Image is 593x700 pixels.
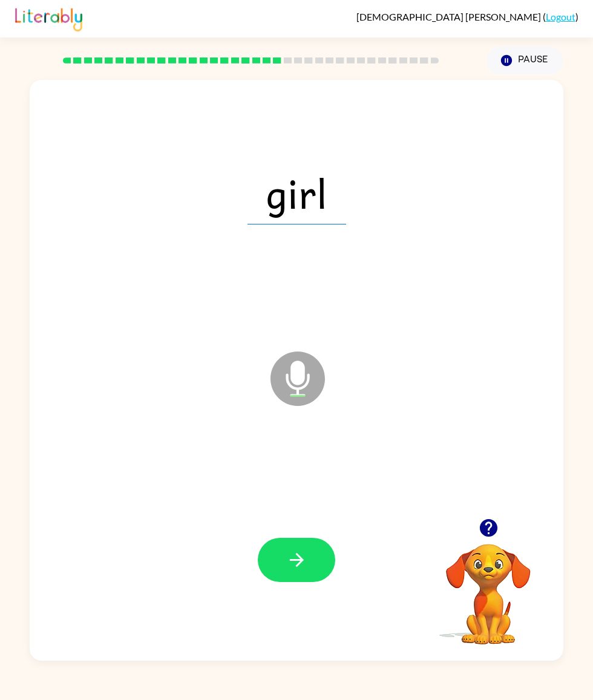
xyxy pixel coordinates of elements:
[247,162,346,224] span: girl
[356,11,578,22] div: ( )
[356,11,543,22] span: [DEMOGRAPHIC_DATA] [PERSON_NAME]
[15,5,82,31] img: Literably
[546,11,575,22] a: Logout
[428,525,549,646] video: Your browser must support playing .mp4 files to use Literably. Please try using another browser.
[487,47,563,74] button: Pause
